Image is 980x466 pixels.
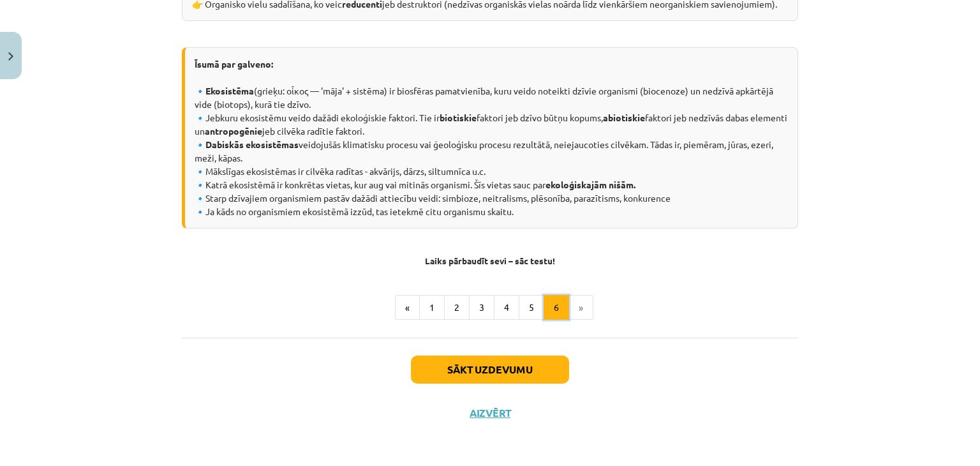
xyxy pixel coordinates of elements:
[195,165,205,177] b: 🔹
[425,255,555,266] strong: Laiks pārbaudīt sevi – sāc testu!
[546,179,635,190] b: ekoloģiskajām nišām.
[195,58,273,96] b: Īsumā par galveno: 🔹Ekosistēma
[8,52,13,61] img: icon-close-lesson-0947bae3869378f0d4975bcd49f059093ad1ed9edebbc8119c70593378902aed.svg
[440,112,477,123] b: biotiskie
[195,112,205,123] b: 🔹
[469,295,494,320] button: 3
[519,295,544,320] button: 5
[544,295,569,320] button: 6
[195,206,205,217] b: 🔹
[395,295,420,320] button: «
[466,407,514,419] button: Aizvērt
[182,47,798,229] div: (grieķu: οἶκος — 'māja' + sistēma) ir biosfēras pamatvienība, kuru veido noteikti dzīvie organism...
[195,139,299,150] b: 🔹Dabiskās ekosistēmas
[411,356,569,384] button: Sākt uzdevumu
[195,179,205,190] b: 🔹
[195,192,205,204] b: 🔹
[182,295,798,320] nav: Page navigation example
[419,295,445,320] button: 1
[603,112,645,123] b: abiotiskie
[205,125,262,137] b: antropogēnie
[444,295,470,320] button: 2
[494,295,519,320] button: 4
